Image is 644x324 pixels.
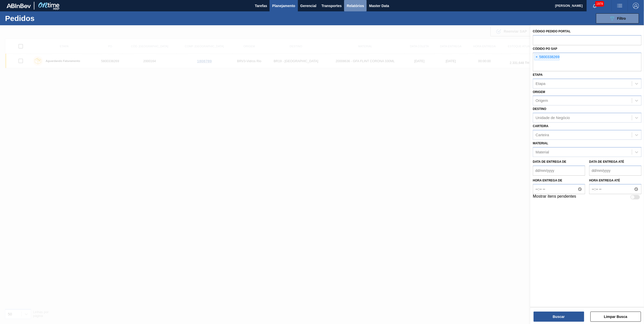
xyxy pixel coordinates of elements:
span: Filtro [617,16,626,20]
div: 5800338269 [534,54,560,60]
button: Notificações [587,2,603,9]
span: 1978 [595,1,604,7]
img: Logout [633,3,639,9]
span: Transportes [321,3,342,9]
label: Hora entrega até [589,177,641,184]
label: Data de Entrega de [533,160,566,164]
label: Mostrar itens pendentes [533,194,576,200]
span: Relatórios [347,3,364,9]
label: Carteira [533,124,548,128]
label: Hora entrega de [533,177,585,184]
label: Códido PO SAP [533,47,557,51]
label: Etapa [533,73,543,77]
img: userActions [617,3,623,9]
input: dd/mm/yyyy [533,166,585,176]
label: Destino [533,107,546,111]
input: dd/mm/yyyy [589,166,641,176]
div: Unidade de Negócio [536,116,570,120]
h1: Pedidos [5,15,84,21]
img: TNhmsLtSVTkK8tSr43FrP2fwEKptu5GPRR3wAAAABJRU5ErkJggg== [7,4,31,8]
label: Material [533,142,548,145]
span: Tarefas [255,3,267,9]
div: Material [536,150,549,154]
span: Gerencial [300,3,317,9]
label: Data de Entrega até [589,160,624,164]
label: Origem [533,90,545,94]
span: Master Data [369,3,389,9]
div: Origem [536,99,548,103]
button: Filtro [596,13,639,24]
div: Carteira [536,133,549,137]
span: Planejamento [272,3,295,9]
label: Código Pedido Portal [533,30,571,33]
div: Etapa [536,81,545,86]
span: × [534,54,539,60]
